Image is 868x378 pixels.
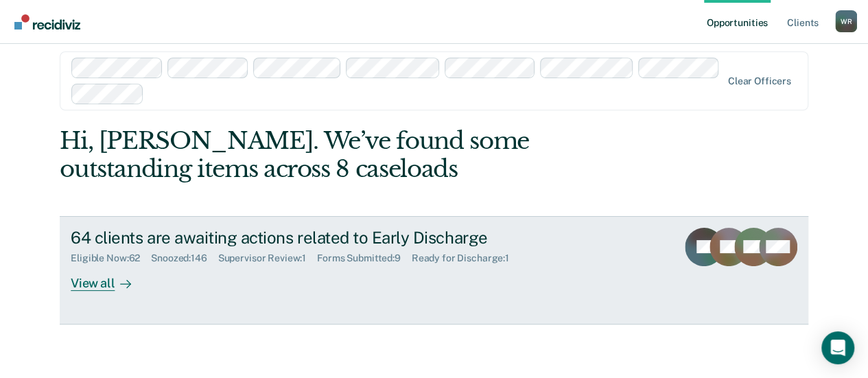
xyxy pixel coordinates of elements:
div: Snoozed : 146 [151,252,218,264]
div: View all [71,264,148,291]
div: Eligible Now : 62 [71,252,151,264]
div: Clear officers [728,75,791,87]
button: Profile dropdown button [835,10,857,32]
img: Recidiviz [14,14,80,29]
div: 64 clients are awaiting actions related to Early Discharge [71,228,552,248]
div: Supervisor Review : 1 [218,252,317,264]
div: W R [835,10,857,32]
div: Open Intercom Messenger [821,331,854,364]
div: Hi, [PERSON_NAME]. We’ve found some outstanding items across 8 caseloads [60,127,658,183]
div: Forms Submitted : 9 [317,252,412,264]
a: 64 clients are awaiting actions related to Early DischargeEligible Now:62Snoozed:146Supervisor Re... [60,216,808,324]
div: Ready for Discharge : 1 [412,252,520,264]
